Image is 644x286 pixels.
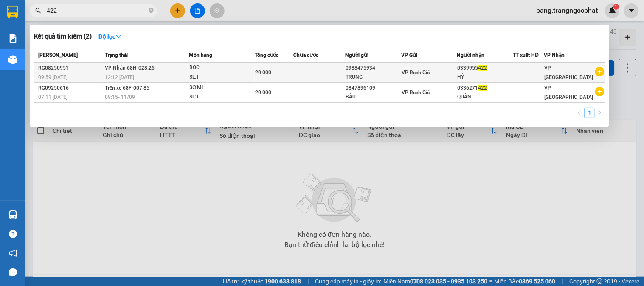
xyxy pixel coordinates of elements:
img: solution-icon [8,34,17,43]
span: 20.000 [255,70,271,76]
button: right [595,108,605,118]
span: 09:59 [DATE] [38,74,67,80]
div: 0339955 [458,64,513,73]
div: QUÂN [458,93,513,101]
span: VP [GEOGRAPHIC_DATA] [545,85,593,100]
span: VP Nhận [544,52,565,58]
h3: Kết quả tìm kiếm ( 2 ) [34,32,92,41]
img: warehouse-icon [8,210,17,219]
div: 0847896109 [346,84,401,93]
span: VP Rạch Giá [402,90,430,95]
div: RG08250951 [38,64,102,73]
span: close-circle [149,8,154,13]
span: right [597,110,602,115]
span: 09:15 - 11/09 [105,94,135,100]
span: notification [9,249,17,257]
div: RG09250616 [38,84,102,93]
span: 07:11 [DATE] [38,94,67,100]
div: SL: 1 [190,93,253,102]
span: Chưa cước [293,52,318,58]
span: VP Nhận 68H-028.26 [105,65,155,71]
span: VP Rạch Giá [402,70,430,76]
div: 0336271 [458,84,513,93]
div: BẦU [346,93,401,101]
span: VP Gửi [401,52,417,58]
span: search [35,8,41,14]
li: Next Page [595,108,605,118]
div: TRUNG [346,73,401,81]
li: 1 [585,108,595,118]
li: Previous Page [574,108,585,118]
span: plus-circle [595,87,605,96]
button: left [574,108,585,118]
span: down [115,34,121,39]
span: 422 [478,65,487,71]
span: Người gửi [345,52,368,58]
span: VP [GEOGRAPHIC_DATA] [545,65,593,80]
span: Món hàng [189,52,213,58]
span: [PERSON_NAME] [38,52,78,58]
span: Trên xe 68F-007.85 [105,85,149,91]
span: 422 [478,85,487,91]
img: logo-vxr [7,6,18,18]
strong: Bộ lọc [98,33,121,40]
span: close-circle [149,7,154,15]
img: warehouse-icon [8,55,17,64]
span: question-circle [9,230,17,238]
div: BỌC [190,63,253,73]
button: Bộ lọcdown [92,30,128,43]
span: left [577,110,582,115]
div: HỶ [458,73,513,81]
div: SL: 1 [190,73,253,82]
div: SƠMI [190,83,253,93]
span: Trạng thái [105,52,128,58]
div: 0988475934 [346,64,401,73]
input: Tìm tên, số ĐT hoặc mã đơn [47,6,147,15]
a: 1 [585,108,594,118]
span: 12:12 [DATE] [105,74,134,80]
span: plus-circle [595,67,605,76]
span: Tổng cước [255,52,279,58]
span: message [9,268,17,276]
span: Người nhận [457,52,485,58]
span: 20.000 [255,90,271,95]
span: TT xuất HĐ [513,52,539,58]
